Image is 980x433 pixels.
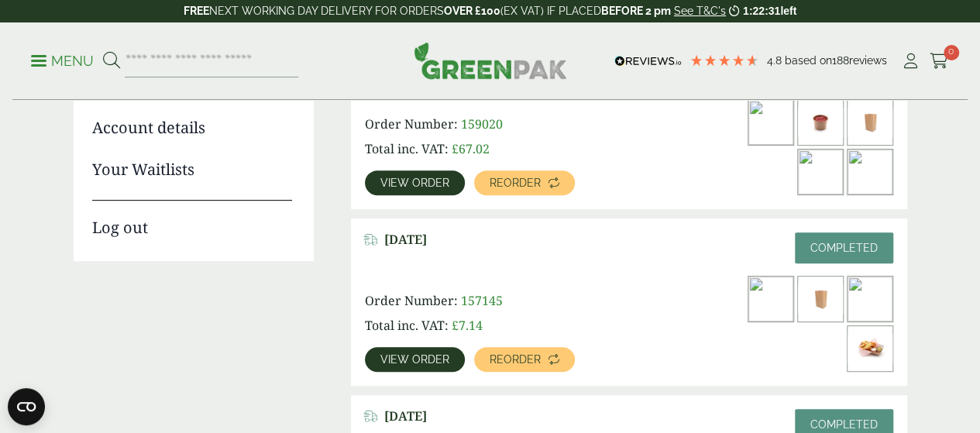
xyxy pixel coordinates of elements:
[848,277,892,321] img: Standard-Kraft-Chip-Scoop-Large-300x200.jpg
[365,140,449,157] span: Total inc. VAT:
[31,52,94,70] p: Menu
[365,317,449,334] span: Total inc. VAT:
[452,317,459,334] span: £
[461,292,503,309] span: 157145
[743,5,780,17] span: 1:22:31
[452,317,483,334] bdi: 7.14
[780,5,796,17] span: left
[92,116,292,139] a: Account details
[184,5,209,17] strong: FREE
[414,42,567,79] img: GreenPak Supplies
[785,54,832,67] span: Based on
[601,5,671,17] strong: BEFORE 2 pm
[474,347,575,372] a: Reorder
[490,177,541,188] span: Reorder
[848,149,892,194] img: 8_kraft_1_1-300x200.jpg
[748,100,793,145] img: dsc3354a_1-300x200.jpg
[365,170,465,195] a: View order
[767,54,785,67] span: 4.8
[365,115,458,132] span: Order Number:
[92,158,292,181] a: Your Waitlists
[798,277,843,321] img: 3330041-Medium-Kraft-Grab-Bag-V1-300x200.jpg
[674,5,726,17] a: See T&C's
[748,277,793,321] img: dsc3354a_1-300x200.jpg
[444,5,500,17] strong: OVER £100
[490,354,541,365] span: Reorder
[944,45,959,60] span: 0
[798,149,843,194] img: IMG_5640-300x200.jpg
[848,326,892,371] img: 5430026A-Kraft-Meal-Tray-Standard-High-Backed-with-Nacho-contents-300x200.jpg
[474,170,575,195] a: Reorder
[365,292,458,309] span: Order Number:
[452,140,490,157] bdi: 67.02
[380,177,449,188] span: View order
[384,409,427,424] span: [DATE]
[930,53,949,69] i: Cart
[384,232,427,247] span: [DATE]
[810,418,878,431] span: Completed
[31,52,94,67] a: Menu
[452,140,459,157] span: £
[849,54,887,67] span: reviews
[614,56,682,67] img: REVIEWS.io
[832,54,849,67] span: 188
[461,115,503,132] span: 159020
[365,347,465,372] a: View order
[930,50,949,73] a: 0
[8,388,45,425] button: Open CMP widget
[92,200,292,239] a: Log out
[810,242,878,254] span: Completed
[380,354,449,365] span: View order
[798,100,843,145] img: 2130017Z-2oz-Kraft-Heavy-Duty-Paper-Container-with-tomato-sauce-300x200.jpg
[901,53,920,69] i: My Account
[848,100,892,145] img: 3330041-Medium-Kraft-Grab-Bag-V1-300x200.jpg
[689,53,759,67] div: 4.79 Stars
